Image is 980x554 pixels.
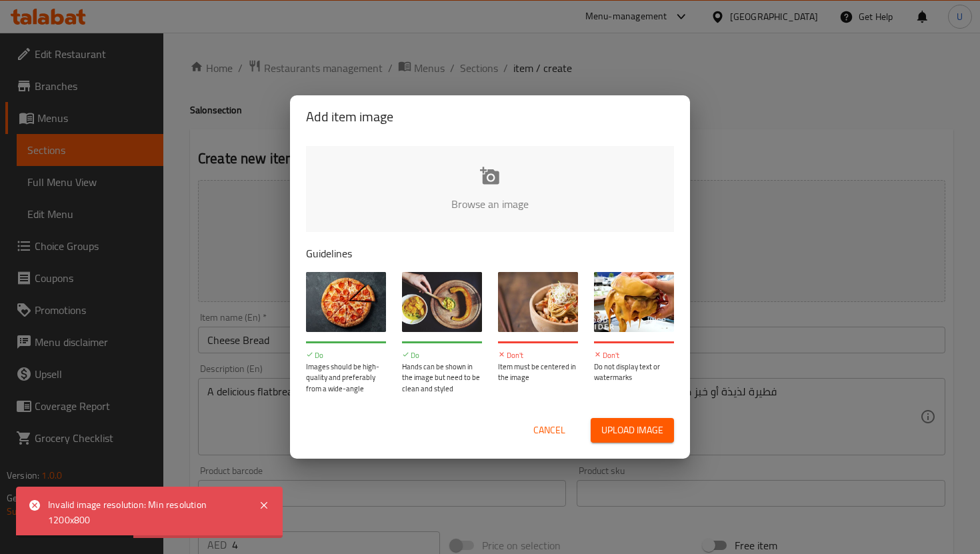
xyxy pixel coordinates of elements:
img: guide-img-1@3x.jpg [306,272,386,332]
p: Guidelines [306,245,674,261]
button: Upload image [591,418,674,443]
p: Don't [594,350,674,361]
img: guide-img-4@3x.jpg [594,272,674,332]
img: guide-img-3@3x.jpg [498,272,578,332]
p: Do [306,350,386,361]
span: Cancel [533,422,565,439]
p: Don't [498,350,578,361]
h2: Add item image [306,106,674,127]
p: Item must be centered in the image [498,361,578,383]
div: Invalid image resolution: Min resolution 1200x800 [48,497,245,527]
p: Images should be high-quality and preferably from a wide-angle [306,361,386,395]
p: Do [402,350,482,361]
span: Upload image [601,422,663,439]
p: Hands can be shown in the image but need to be clean and styled [402,361,482,395]
p: Do not display text or watermarks [594,361,674,383]
img: guide-img-2@3x.jpg [402,272,482,332]
button: Cancel [528,418,571,443]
